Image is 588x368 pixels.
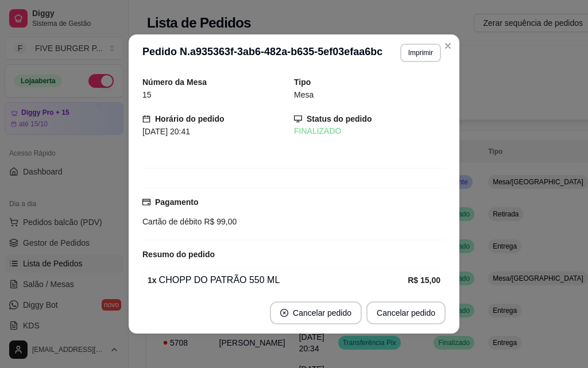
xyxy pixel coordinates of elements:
strong: Status do pedido [307,114,372,123]
h3: Pedido N. a935363f-3ab6-482a-b635-5ef03efaa6bc [142,44,382,62]
strong: Pagamento [155,197,198,207]
div: CHOPP DO PATRÃO 550 ML [148,273,408,287]
span: close-circle [280,309,288,317]
strong: Número da Mesa [142,78,207,87]
strong: 1 x [148,276,157,285]
span: desktop [294,115,302,123]
span: 15 [142,90,152,99]
strong: Resumo do pedido [142,250,215,259]
strong: Tipo [294,78,311,87]
span: Mesa [294,90,314,99]
button: close-circleCancelar pedido [270,301,362,324]
button: Imprimir [400,44,441,62]
span: [DATE] 20:41 [142,127,190,136]
span: credit-card [142,198,150,206]
div: FINALIZADO [294,125,446,137]
strong: Horário do pedido [155,114,225,123]
button: Cancelar pedido [366,301,446,324]
strong: R$ 15,00 [408,276,440,285]
span: R$ 99,00 [202,217,237,226]
span: Cartão de débito [142,217,202,226]
button: Close [439,37,457,55]
span: calendar [142,115,150,123]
